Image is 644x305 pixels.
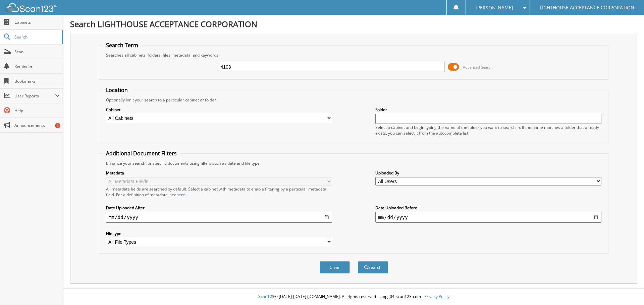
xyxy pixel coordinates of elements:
[55,123,60,128] div: 6
[375,212,601,223] input: end
[320,261,350,274] button: Clear
[103,52,605,58] div: Searches all cabinets, folders, files, metadata, and keywords
[103,97,605,103] div: Optionally limit your search to a particular cabinet or folder
[375,107,601,112] label: Folder
[476,6,513,10] span: [PERSON_NAME]
[358,261,388,274] button: Search
[375,125,601,136] div: Select a cabinet and begin typing the name of the folder you want to search in. If the name match...
[14,19,60,25] span: Cabinets
[14,93,55,99] span: User Reports
[14,34,59,40] span: Search
[424,294,449,299] a: Privacy Policy
[106,212,332,223] input: start
[106,186,332,198] div: All metadata fields are searched by default. Select a cabinet with metadata to enable filtering b...
[106,107,332,112] label: Cabinet
[63,289,644,305] div: © [DATE]-[DATE] [DOMAIN_NAME]. All rights reserved | appg04-scan123-com |
[70,18,637,29] h1: Search LIGHTHOUSE ACCEPTANCE CORPORATION
[540,6,634,10] span: LIGHTHOUSE ACCEPTANCE CORPORATION
[103,160,605,166] div: Enhance your search for specific documents using filters such as date and file type.
[375,205,601,211] label: Date Uploaded Before
[14,123,60,128] span: Announcements
[463,65,493,70] span: Advanced Search
[14,64,60,69] span: Reminders
[106,205,332,211] label: Date Uploaded After
[106,231,332,236] label: File type
[7,3,57,12] img: scan123-logo-white.svg
[14,49,60,55] span: Scan
[14,78,60,84] span: Bookmarks
[14,108,60,113] span: Help
[610,273,644,305] iframe: Chat Widget
[103,42,142,49] legend: Search Term
[258,294,274,299] span: Scan123
[176,192,185,198] a: here
[106,170,332,176] label: Metadata
[103,150,180,157] legend: Additional Document Filters
[375,170,601,176] label: Uploaded By
[103,86,131,94] legend: Location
